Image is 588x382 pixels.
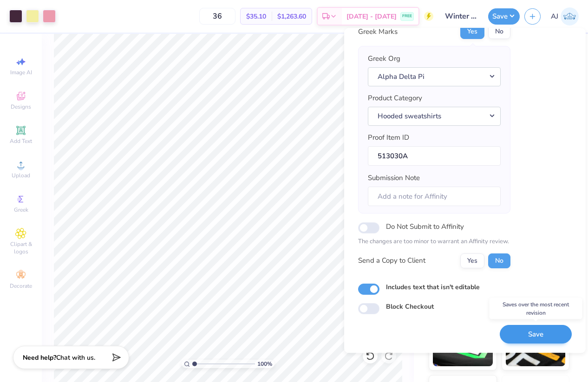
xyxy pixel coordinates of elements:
[358,238,510,247] p: The changes are too minor to warrant an Affinity review.
[438,7,483,26] input: Untitled Design
[257,360,272,368] span: 100 %
[368,107,501,126] button: Hooded sweatshirts
[386,282,480,292] label: Includes text that isn't editable
[368,93,422,104] label: Product Category
[12,172,30,179] span: Upload
[488,253,510,268] button: No
[488,25,510,39] button: No
[10,137,32,145] span: Add Text
[561,7,579,26] img: Armiel John Calzada
[346,12,397,21] span: [DATE] - [DATE]
[246,12,266,21] span: $35.10
[23,353,56,362] strong: Need help?
[386,221,464,233] label: Do Not Submit to Affinity
[368,173,420,184] label: Submission Note
[277,12,306,21] span: $1,263.60
[460,253,484,268] button: Yes
[358,256,425,266] div: Send a Copy to Client
[490,298,582,319] div: Saves over the most recent revision
[368,133,409,143] label: Proof Item ID
[551,11,558,22] span: AJ
[11,103,31,110] span: Designs
[386,302,434,311] label: Block Checkout
[551,7,579,26] a: AJ
[500,325,572,344] button: Save
[56,353,95,362] span: Chat with us.
[368,67,501,86] button: Alpha Delta Pi
[368,187,501,207] input: Add a note for Affinity
[10,282,32,290] span: Decorate
[460,25,484,39] button: Yes
[488,8,520,25] button: Save
[368,54,400,65] label: Greek Org
[402,13,412,19] span: FREE
[5,240,37,255] span: Clipart & logos
[199,8,235,25] input: – –
[10,69,32,76] span: Image AI
[358,26,398,37] div: Greek Marks
[14,206,28,214] span: Greek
